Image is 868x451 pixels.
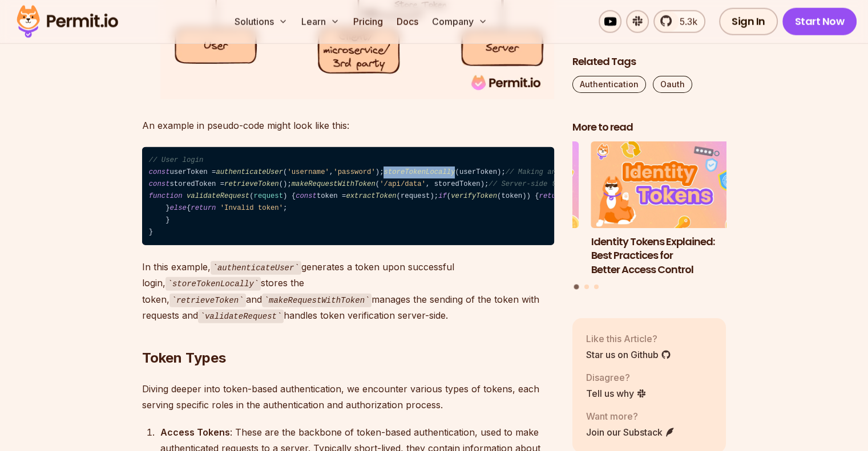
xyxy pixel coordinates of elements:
[488,180,619,188] span: // Server-side token validation
[572,120,726,135] h2: More to read
[216,168,283,176] span: authenticateUser
[586,331,671,345] p: Like this Article?
[425,141,579,228] img: The Definitive Guide to OAuth Tokens
[594,284,599,289] button: Go to slide 3
[187,192,249,200] span: validateRequest
[591,141,745,228] img: Identity Tokens Explained: Best Practices for Better Access Control
[586,409,675,422] p: Want more?
[165,277,261,291] code: storeTokenLocally
[287,168,329,176] span: 'username'
[383,168,455,176] span: storeTokenLocally
[572,76,646,93] a: Authentication
[586,347,671,361] a: Star us on Github
[333,168,376,176] span: 'password'
[586,386,647,400] a: Tell us why
[425,234,579,263] h3: The Definitive Guide to OAuth Tokens
[586,370,647,384] p: Disagree?
[169,294,246,307] code: retrieveToken
[591,234,745,277] h3: Identity Tokens Explained: Best Practices for Better Access Control
[220,204,283,212] span: 'Invalid token'
[297,10,344,33] button: Learn
[142,259,554,324] p: In this example, generates a token upon successful login, stores the token, and manages the sendi...
[653,76,692,93] a: Oauth
[198,310,284,323] code: validateRequest
[719,8,778,35] a: Sign In
[427,10,492,33] button: Company
[451,192,497,200] span: verifyToken
[586,425,675,438] a: Join our Substack
[591,141,745,277] li: 1 of 3
[653,10,705,33] a: 5.3k
[572,141,726,291] div: Posts
[392,10,423,33] a: Docs
[782,8,857,35] a: Start Now
[149,192,183,200] span: function
[292,180,376,188] span: makeRequestWithToken
[224,180,279,188] span: retrieveToken
[230,10,292,33] button: Solutions
[591,141,745,277] a: Identity Tokens Explained: Best Practices for Better Access ControlIdentity Tokens Explained: Bes...
[438,192,447,200] span: if
[142,117,554,133] p: An example in pseudo-code might look like this:
[149,156,204,164] span: // User login
[349,10,387,33] a: Pricing
[254,192,283,200] span: request
[142,381,554,413] p: Diving deeper into token-based authentication, we encounter various types of tokens, each serving...
[11,2,123,41] img: Permit logo
[142,350,226,366] strong: Token Types
[584,284,589,289] button: Go to slide 2
[262,294,372,307] code: makeRequestWithToken
[425,141,579,277] li: 3 of 3
[191,204,216,212] span: return
[160,426,230,438] strong: Access Tokens
[346,192,396,200] span: extractToken
[149,168,170,176] span: const
[539,192,564,200] span: return
[142,147,554,245] code: userToken = ( , ); (userToken); storedToken = (); ( , storedToken); ( ) { token = (request); ( (t...
[296,192,317,200] span: const
[211,261,301,275] code: authenticateUser
[673,15,697,29] span: 5.3k
[149,180,170,188] span: const
[574,284,579,289] button: Go to slide 1
[380,180,426,188] span: '/api/data'
[572,55,726,69] h2: Related Tags
[170,204,187,212] span: else
[506,168,648,176] span: // Making an authenticated request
